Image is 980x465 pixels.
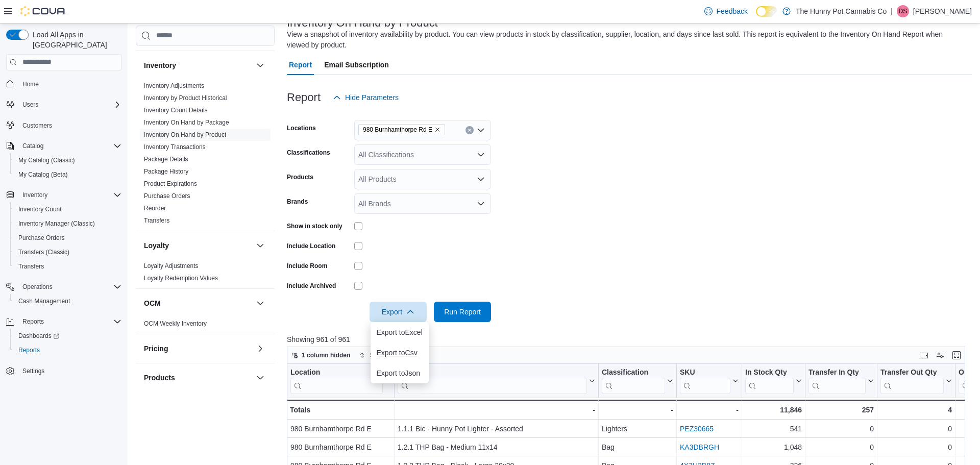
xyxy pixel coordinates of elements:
span: Loyalty Redemption Values [144,274,218,282]
a: Home [18,78,43,90]
button: Transfer In Qty [808,368,874,394]
a: Dashboards [14,330,63,342]
div: 0 [880,441,952,453]
span: My Catalog (Classic) [14,154,121,166]
p: The Hunny Pot Cannabis Co [796,5,887,17]
span: Inventory Manager (Classic) [14,217,121,230]
button: Pricing [254,342,266,355]
a: Dashboards [10,329,126,343]
button: Customers [2,118,126,133]
button: Display options [934,349,946,361]
span: Catalog [18,140,121,152]
a: My Catalog (Beta) [14,168,72,181]
span: Inventory On Hand by Product [144,131,226,139]
label: Include Location [287,242,335,250]
div: Classification [602,368,665,377]
button: Home [2,77,126,91]
span: Users [18,99,121,111]
span: Reports [14,344,121,356]
span: Catalog Export [144,394,184,402]
span: Hide Parameters [345,92,399,103]
a: Loyalty Redemption Values [144,275,218,282]
div: Location [290,368,383,394]
button: My Catalog (Classic) [10,153,126,167]
label: Products [287,173,313,181]
a: Purchase Orders [144,192,190,200]
span: Purchase Orders [18,234,65,242]
a: Cash Management [14,295,74,307]
span: Purchase Orders [144,192,190,200]
span: Run Report [444,307,481,317]
a: Package History [144,168,188,175]
button: Transfer Out Qty [880,368,952,394]
div: Transfer In Qty [808,368,866,377]
button: Catalog [2,139,126,153]
div: Lighters [602,423,673,435]
a: Inventory Count [14,203,66,215]
h3: Loyalty [144,240,169,251]
button: My Catalog (Beta) [10,167,126,182]
a: Settings [18,365,48,377]
a: Package Details [144,156,188,163]
span: Inventory On Hand by Package [144,118,229,127]
div: Totals [290,404,391,416]
span: Home [22,80,39,88]
button: Sort fields [355,349,401,361]
div: 1.2.1 THP Bag - Medium 11x14 [398,441,595,453]
button: Purchase Orders [10,231,126,245]
p: [PERSON_NAME] [913,5,972,17]
button: Inventory [18,189,52,201]
button: Export toJson [371,363,429,383]
a: Purchase Orders [14,232,69,244]
div: 4 [880,404,952,416]
h3: Products [144,373,175,383]
button: Location [290,368,391,394]
div: - [680,404,739,416]
div: Transfer In Qty [808,368,866,394]
a: Inventory Manager (Classic) [14,217,99,230]
p: | [891,5,893,17]
span: Inventory by Product Historical [144,94,227,102]
span: Cash Management [18,297,70,305]
button: Clear input [465,126,474,134]
button: Open list of options [477,151,485,159]
span: Cash Management [14,295,121,307]
a: Catalog Export [144,395,184,402]
button: Reports [2,314,126,329]
label: Locations [287,124,316,132]
button: SKU [680,368,739,394]
div: Products [136,392,275,421]
button: Reports [10,343,126,357]
span: Operations [22,283,53,291]
a: Customers [18,119,56,132]
p: Showing 961 of 961 [287,334,972,345]
div: Inventory [136,80,275,231]
div: Classification [602,368,665,394]
span: Inventory [22,191,47,199]
button: Users [2,97,126,112]
span: Inventory Count Details [144,106,208,114]
a: Inventory On Hand by Package [144,119,229,126]
a: PEZ30665 [680,425,714,433]
span: My Catalog (Classic) [18,156,75,164]
a: Transfers [144,217,169,224]
span: Inventory Count [14,203,121,215]
span: Catalog [22,142,43,150]
button: OCM [254,297,266,309]
span: Operations [18,281,121,293]
a: Transfers (Classic) [14,246,73,258]
span: Inventory Transactions [144,143,206,151]
div: Transfer Out Qty [880,368,944,394]
label: Include Room [287,262,327,270]
span: Reports [22,317,44,326]
button: Cash Management [10,294,126,308]
span: Report [289,55,312,75]
div: Product [398,368,587,377]
span: OCM Weekly Inventory [144,320,207,328]
span: Export to Excel [377,328,423,336]
a: Transfers [14,260,48,273]
span: Export to Json [377,369,423,377]
div: 0 [808,441,874,453]
div: 541 [745,423,802,435]
button: Inventory [254,59,266,71]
